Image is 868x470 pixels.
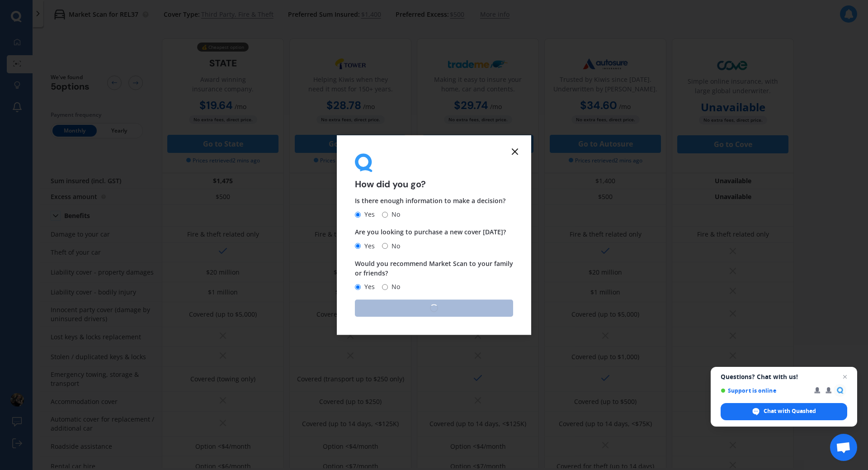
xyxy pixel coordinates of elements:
span: Are you looking to purchase a new cover [DATE]? [355,228,506,237]
span: Support is online [721,387,808,394]
div: How did you go? [355,153,513,189]
span: Yes [361,241,375,252]
span: Chat with Quashed [764,407,816,415]
span: No [388,241,400,252]
span: Would you recommend Market Scan to your family or friends? [355,259,513,277]
input: No [382,243,388,249]
span: Is there enough information to make a decision? [355,197,505,205]
input: Yes [355,212,361,218]
span: Yes [361,281,375,292]
span: No [388,281,400,292]
span: Yes [361,209,375,220]
input: No [382,212,388,218]
span: Chat with Quashed [721,403,847,420]
span: Questions? Chat with us! [721,373,847,380]
input: Yes [355,243,361,249]
a: Open chat [830,434,857,461]
span: No [388,209,400,220]
input: Yes [355,284,361,290]
input: No [382,284,388,290]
